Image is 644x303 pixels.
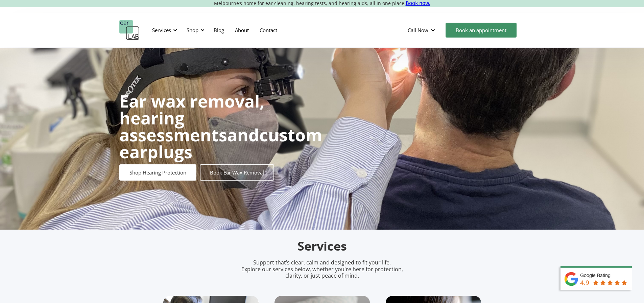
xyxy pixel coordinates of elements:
strong: Ear wax removal, hearing assessments [119,90,264,146]
div: Services [152,27,171,33]
div: Shop [187,27,198,33]
a: Book an appointment [446,23,517,38]
h2: Services [163,238,481,254]
p: Support that’s clear, calm and designed to fit your life. Explore our services below, whether you... [233,259,412,279]
a: home [119,20,140,40]
div: Shop [183,20,207,40]
h1: and [119,93,322,160]
strong: custom earplugs [119,123,322,163]
a: Book Ear Wax Removal [200,164,274,181]
div: Call Now [408,27,428,33]
div: Services [148,20,179,40]
a: Shop Hearing Protection [119,164,196,181]
a: About [230,20,254,40]
a: Blog [208,20,230,40]
a: Contact [254,20,283,40]
div: Call Now [402,20,442,40]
